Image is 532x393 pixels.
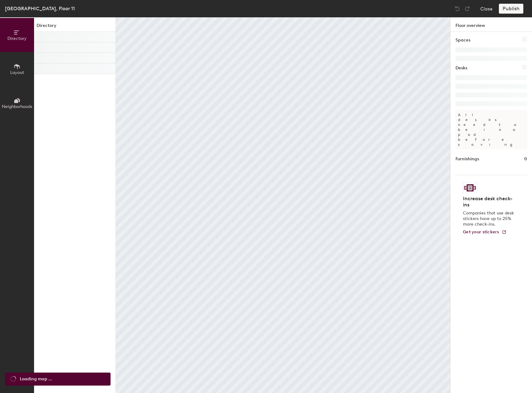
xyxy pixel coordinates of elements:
[7,36,27,41] span: Directory
[463,210,516,227] p: Companies that use desk stickers have up to 25% more check-ins.
[454,6,460,12] img: Undo
[463,183,477,193] img: Sticker logo
[10,70,24,75] span: Layout
[463,196,516,208] h4: Increase desk check-ins
[456,110,527,149] p: All desks need to be in a pod before saving
[20,376,52,382] span: Loading map ...
[456,37,470,44] h1: Spaces
[480,4,493,14] button: Close
[5,5,75,12] div: [GEOGRAPHIC_DATA], Floor 11
[34,22,116,32] h1: Directory
[463,229,499,235] span: Get your stickers
[524,156,527,162] h1: 0
[456,156,479,162] h1: Furnishings
[2,104,32,109] span: Neighborhoods
[451,17,532,32] h1: Floor overview
[456,65,467,71] h1: Desks
[464,6,470,12] img: Redo
[463,230,507,235] a: Get your stickers
[116,17,450,393] canvas: Map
